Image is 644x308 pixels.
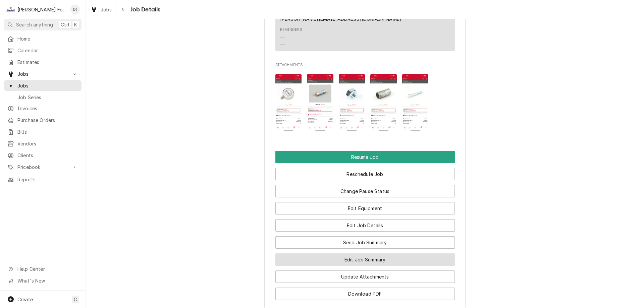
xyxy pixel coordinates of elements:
[17,140,78,147] span: Vendors
[4,115,82,126] a: Purchase Orders
[61,21,69,28] span: Ctrl
[17,117,78,124] span: Purchase Orders
[4,126,82,137] a: Bills
[275,219,455,232] button: Edit Job Details
[280,34,285,41] div: —
[4,162,82,173] a: Go to Pricebook
[101,6,112,13] span: Jobs
[275,180,455,197] div: Button Group Row
[17,82,78,89] span: Jobs
[280,27,302,33] div: Reminders
[17,297,33,302] span: Create
[4,19,82,30] button: Search anythingCtrlK
[17,6,67,13] div: [PERSON_NAME] Food Equipment Service
[118,4,128,15] button: Navigate back
[275,288,455,300] button: Download PDF
[4,103,82,114] a: Invoices
[4,80,82,91] a: Jobs
[74,21,77,28] span: K
[4,150,82,161] a: Clients
[17,47,78,54] span: Calendar
[275,151,455,163] button: Resume Job
[339,74,365,131] img: YhXPE6VpSdOgPsPSkukN
[88,4,115,15] a: Jobs
[4,57,82,68] a: Estimates
[6,5,15,14] div: M
[275,249,455,266] div: Button Group Row
[4,45,82,56] a: Calendar
[275,236,455,249] button: Send Job Summary
[17,277,77,284] span: What's New
[70,5,80,14] div: D(
[370,74,397,131] img: 6TaPLSKFTFm3xPlikVdF
[275,151,455,300] div: Button Group
[275,253,455,266] button: Edit Job Summary
[280,16,402,22] a: [PERSON_NAME][EMAIL_ADDRESS][DOMAIN_NAME]
[17,152,78,159] span: Clients
[275,202,455,214] button: Edit Equipment
[4,174,82,185] a: Reports
[17,59,78,66] span: Estimates
[17,176,78,183] span: Reports
[17,94,78,101] span: Job Series
[275,62,455,137] div: Attachments
[275,185,455,197] button: Change Pause Status
[4,138,82,149] a: Vendors
[307,74,333,131] img: 3BdsMrtyTYSKs4i1WOqc
[280,27,302,48] div: Reminders
[4,33,82,44] a: Home
[275,266,455,283] div: Button Group Row
[6,5,15,14] div: Marshall Food Equipment Service's Avatar
[4,92,82,103] a: Job Series
[275,62,455,68] span: Attachments
[4,68,82,79] a: Go to Jobs
[275,214,455,232] div: Button Group Row
[4,263,82,274] a: Go to Help Center
[4,275,82,286] a: Go to What's New
[275,283,455,300] div: Button Group Row
[74,296,77,303] span: C
[128,5,161,14] span: Job Details
[17,265,77,272] span: Help Center
[17,164,68,171] span: Pricebook
[275,232,455,249] div: Button Group Row
[280,41,285,48] div: —
[275,163,455,180] div: Button Group Row
[70,5,80,14] div: Derek Testa (81)'s Avatar
[275,74,302,131] img: VDES7DVQrCSH2D9Q6IIB
[275,270,455,283] button: Update Attachments
[17,128,78,135] span: Bills
[17,105,78,112] span: Invoices
[17,35,78,42] span: Home
[275,151,455,163] div: Button Group Row
[17,70,68,77] span: Jobs
[275,197,455,214] div: Button Group Row
[275,69,455,136] span: Attachments
[16,21,53,28] span: Search anything
[402,74,429,131] img: Vebt2BG1SNd8IQtdEWiw
[275,168,455,180] button: Reschedule Job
